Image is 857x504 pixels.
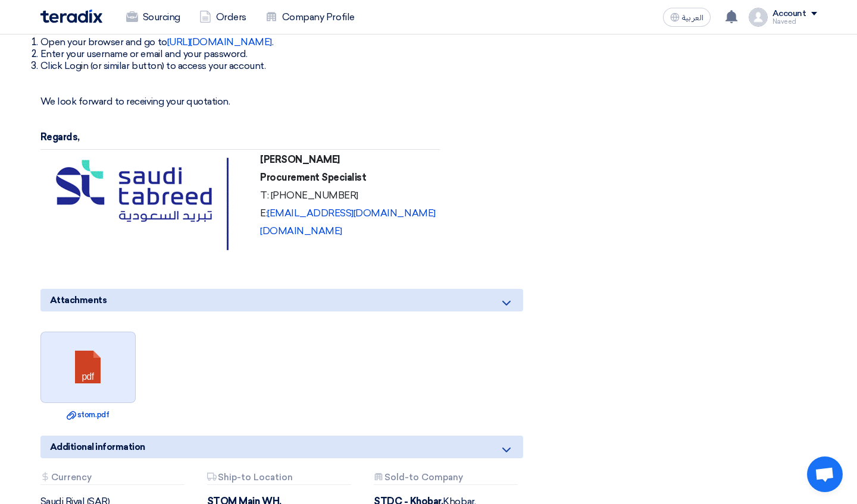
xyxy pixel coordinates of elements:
[40,10,102,23] img: Teradix logo
[40,36,523,48] li: Open your browser and go to .
[44,409,132,421] a: stom.pdf
[190,4,256,30] a: Orders
[50,294,107,307] span: Attachments
[40,131,80,143] strong: Regards,
[807,456,843,492] div: Open chat
[40,60,523,72] li: Click Login (or similar button) to access your account.
[772,18,817,25] div: Naveed
[772,9,806,19] div: Account
[267,207,436,219] a: [EMAIL_ADDRESS][DOMAIN_NAME]
[40,48,523,60] li: Enter your username or email and your password.
[50,440,145,453] span: Additional information
[682,14,703,22] span: العربية
[260,225,342,237] a: [DOMAIN_NAME]
[374,472,518,485] div: Sold-to Company
[117,4,190,30] a: Sourcing
[40,96,523,108] p: We look forward to receiving your quotation.
[256,4,364,30] a: Company Profile
[260,172,366,183] strong: Procurement Specialist
[207,472,351,485] div: Ship-to Location
[260,154,340,165] strong: [PERSON_NAME]
[749,8,768,27] img: profile_test.png
[260,190,436,201] p: T: [PHONE_NUMBER]
[40,472,184,485] div: Currency
[260,207,436,219] p: E:
[167,36,272,48] a: [URL][DOMAIN_NAME]
[45,154,251,254] img: A logo with blue and green text AI-generated content may be incorrect.
[663,8,711,27] button: العربية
